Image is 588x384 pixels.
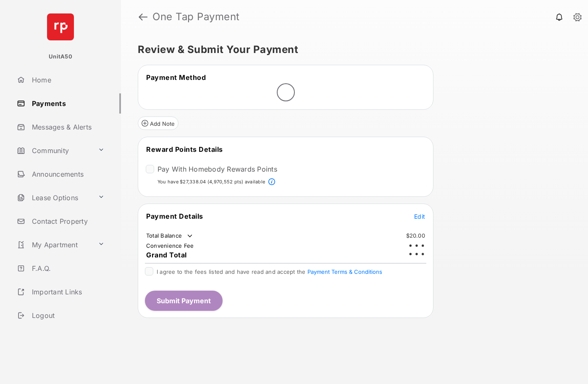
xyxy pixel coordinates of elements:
[146,232,194,240] td: Total Balance
[13,140,94,161] a: Community
[414,212,425,220] button: Edit
[152,12,240,22] strong: One Tap Payment
[13,70,121,90] a: Home
[157,165,277,173] label: Pay With Homebody Rewards Points
[13,188,94,208] a: Lease Options
[146,73,206,82] span: Payment Method
[13,282,108,302] a: Important Links
[146,145,223,154] span: Reward Points Details
[414,213,425,220] span: Edit
[49,53,72,61] p: UnitA50
[157,178,265,185] p: You have $27,338.04 (4,970,552 pts) available
[146,251,187,259] span: Grand Total
[145,291,223,311] button: Submit Payment
[146,212,203,220] span: Payment Details
[13,117,121,137] a: Messages & Alerts
[157,268,382,275] span: I agree to the fees listed and have read and accept the
[146,242,194,249] td: Convenience Fee
[13,235,94,255] a: My Apartment
[406,232,426,239] td: $20.00
[138,45,564,55] h5: Review & Submit Your Payment
[13,305,121,326] a: Logout
[138,117,178,130] button: Add Note
[47,13,74,40] img: svg+xml;base64,PHN2ZyB4bWxucz0iaHR0cDovL3d3dy53My5vcmcvMjAwMC9zdmciIHdpZHRoPSI2NCIgaGVpZ2h0PSI2NC...
[13,93,121,114] a: Payments
[307,268,382,275] button: I agree to the fees listed and have read and accept the
[13,258,121,278] a: F.A.Q.
[13,211,121,231] a: Contact Property
[13,164,121,184] a: Announcements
